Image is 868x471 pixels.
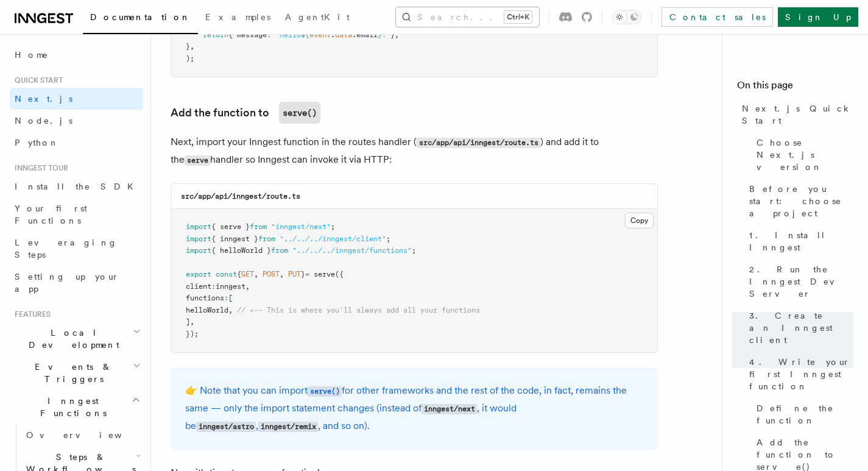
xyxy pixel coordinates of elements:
[314,270,335,278] span: serve
[237,306,480,314] span: // <-- This is where you'll always add all your functions
[10,310,51,319] span: Features
[422,404,477,414] code: inngest/next
[10,44,143,66] a: Home
[335,30,352,39] span: data
[21,424,143,446] a: Overview
[744,224,853,258] a: 1. Install Inngest
[10,266,143,300] a: Setting up your app
[305,270,309,278] span: =
[211,235,258,243] span: { inngest }
[744,305,853,351] a: 3. Create an Inngest client
[386,235,390,243] span: ;
[171,102,320,124] a: Add the function toserve()
[288,270,301,278] span: PUT
[171,133,658,169] p: Next, import your Inngest function in the routes handler ( ) and add it to the handler so Inngest...
[737,78,853,97] h4: On this page
[15,272,119,294] span: Setting up your app
[258,235,275,243] span: from
[198,4,278,33] a: Examples
[749,263,853,300] span: 2. Run the Inngest Dev Server
[280,235,386,243] span: "../../../inngest/client"
[742,102,853,127] span: Next.js Quick Start
[301,270,305,278] span: }
[752,132,853,178] a: Choose Next.js version
[228,294,233,302] span: [
[186,294,224,302] span: functions
[625,213,654,228] button: Copy
[186,282,211,291] span: client
[275,30,301,39] span: `Hello
[10,361,133,385] span: Events & Triggers
[280,270,284,278] span: ,
[352,30,378,39] span: .email
[205,12,270,22] span: Examples
[186,222,211,231] span: import
[744,178,853,224] a: Before you start: choose a project
[90,12,191,22] span: Documentation
[10,390,143,424] button: Inngest Functions
[196,422,256,432] code: inngest/astro
[382,30,390,39] span: !`
[10,395,132,419] span: Inngest Functions
[10,232,143,266] a: Leveraging Steps
[15,94,72,104] span: Next.js
[216,282,245,291] span: inngest
[10,356,143,390] button: Events & Triggers
[390,30,399,39] span: };
[186,306,228,314] span: helloWorld
[15,116,72,126] span: Node.js
[412,246,416,255] span: ;
[263,270,280,278] span: POST
[10,197,143,232] a: Your first Functions
[752,397,853,431] a: Define the function
[417,138,540,148] code: src/app/api/inngest/route.ts
[308,386,342,397] code: serve()
[186,246,211,255] span: import
[10,88,143,110] a: Next.js
[237,270,241,278] span: {
[15,49,49,61] span: Home
[15,238,118,260] span: Leveraging Steps
[10,322,143,356] button: Local Development
[10,175,143,197] a: Install the SDK
[749,183,853,219] span: Before you start: choose a project
[211,222,250,231] span: { serve }
[778,7,858,27] a: Sign Up
[749,310,853,346] span: 3. Create an Inngest client
[757,402,853,427] span: Define the function
[378,30,382,39] span: }
[15,138,59,147] span: Python
[10,110,143,132] a: Node.js
[278,4,357,33] a: AgentKit
[335,270,344,278] span: ({
[15,204,87,225] span: Your first Functions
[211,282,216,291] span: :
[279,102,320,124] code: serve()
[26,430,152,440] span: Overview
[190,42,194,51] span: ,
[258,422,318,432] code: inngest/remix
[190,317,194,326] span: ,
[749,229,853,253] span: 1. Install Inngest
[224,294,228,302] span: :
[186,54,194,63] span: );
[737,97,853,132] a: Next.js Quick Start
[245,282,250,291] span: ,
[285,12,350,22] span: AgentKit
[271,246,288,255] span: from
[662,7,773,27] a: Contact sales
[757,136,853,173] span: Choose Next.js version
[301,30,309,39] span: ${
[309,30,331,39] span: event
[10,163,68,173] span: Inngest tour
[241,270,254,278] span: GET
[228,30,267,39] span: { message
[185,155,210,166] code: serve
[331,222,335,231] span: ;
[228,306,233,314] span: ,
[186,42,190,51] span: }
[83,4,198,34] a: Documentation
[308,384,342,396] a: serve()
[10,76,63,85] span: Quick start
[211,246,271,255] span: { helloWorld }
